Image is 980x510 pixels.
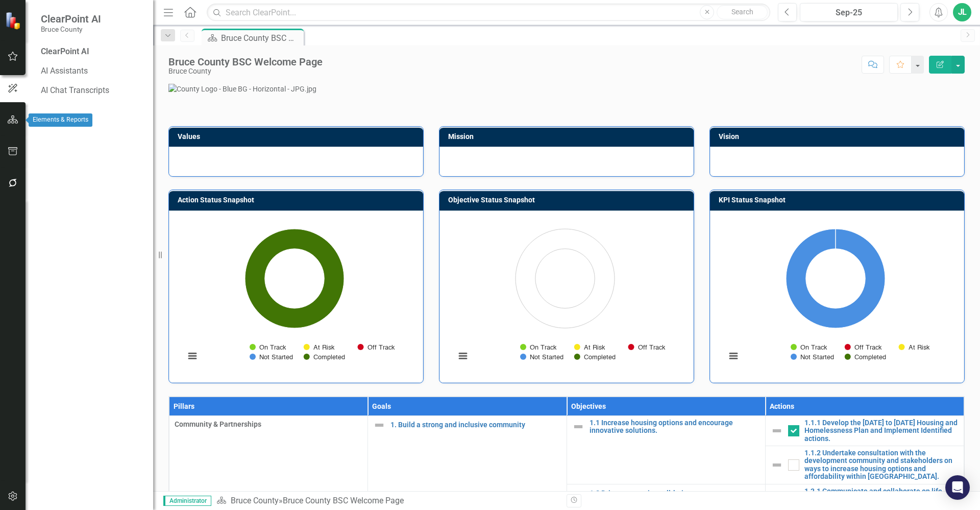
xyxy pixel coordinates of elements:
[250,343,286,351] button: Show On Track
[163,496,211,506] span: Administrator
[41,85,143,97] a: AI Chat Transcripts
[726,349,741,363] button: View chart menu, Chart
[791,353,834,361] button: Show Not Started
[574,343,605,351] button: Show At Risk
[175,419,362,429] span: Community & Partnerships
[185,349,200,363] button: View chart menu, Chart
[845,353,886,361] button: Show Completed
[953,3,971,21] button: JL
[41,65,143,77] a: AI Assistants
[456,349,470,363] button: View chart menu, Chart
[304,353,345,361] button: Show Completed
[628,343,665,351] button: Show Off Track
[41,46,143,58] div: ClearPoint AI
[719,196,959,204] h3: KPI Status Snapshot
[520,343,557,351] button: Show On Track
[771,459,783,471] img: Not Defined
[804,419,959,443] a: 1.1.1 Develop the [DATE] to [DATE] Housing and Homelessness Plan and Implement Identified actions.
[221,32,301,44] div: Bruce County BSC Welcome Page
[765,446,964,484] td: Double-Click to Edit Right Click for Context Menu
[245,229,344,328] path: Completed, 13.
[207,4,770,21] input: Search ClearPoint...
[178,133,418,141] h3: Values
[574,353,616,361] button: Show Completed
[168,56,323,67] div: Bruce County BSC Welcome Page
[304,343,334,351] button: Show At Risk
[178,196,418,204] h3: Action Status Snapshot
[717,5,768,19] button: Search
[168,84,965,94] img: County Logo - Blue BG - Horizontal - JPG.jpg
[791,343,827,351] button: Show On Track
[448,196,689,204] h3: Objective Status Snapshot
[899,343,929,351] button: Show At Risk
[721,219,953,372] div: Chart. Highcharts interactive chart.
[945,475,970,500] div: Open Intercom Messenger
[450,219,680,372] svg: Interactive chart
[845,343,881,351] button: Show Off Track
[231,496,279,505] a: Bruce County
[567,415,765,484] td: Double-Click to Edit Right Click for Context Menu
[180,219,409,372] svg: Interactive chart
[450,219,683,372] div: Chart. Highcharts interactive chart.
[358,343,394,351] button: Show Off Track
[29,113,92,127] div: Elements & Reports
[180,219,412,372] div: Chart. Highcharts interactive chart.
[373,419,385,431] img: Not Defined
[448,133,689,141] h3: Mission
[804,449,959,481] a: 1.1.2 Undertake consultation with the development community and stakeholders on ways to increase ...
[731,8,753,16] span: Search
[800,3,898,21] button: Sep-25
[5,11,23,29] img: ClearPoint Strategy
[250,353,292,361] button: Show Not Started
[572,488,584,500] img: Not Defined
[803,7,894,19] div: Sep-25
[765,415,964,446] td: Double-Click to Edit Right Click for Context Menu
[283,496,404,505] div: Bruce County BSC Welcome Page
[520,353,563,361] button: Show Not Started
[572,421,584,433] img: Not Defined
[390,421,561,429] a: 1. Build a strong and inclusive community
[590,490,760,497] a: 1.2 Drive community well-being
[786,229,885,328] path: Not Started, 2.
[41,25,101,33] small: Bruce County
[41,13,101,25] span: ClearPoint AI
[721,219,950,372] svg: Interactive chart
[590,419,760,435] a: 1.1 Increase housing options and encourage innovative solutions.
[771,425,783,437] img: Not Defined
[719,133,959,141] h3: Vision
[168,67,323,75] div: Bruce County
[216,495,559,507] div: »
